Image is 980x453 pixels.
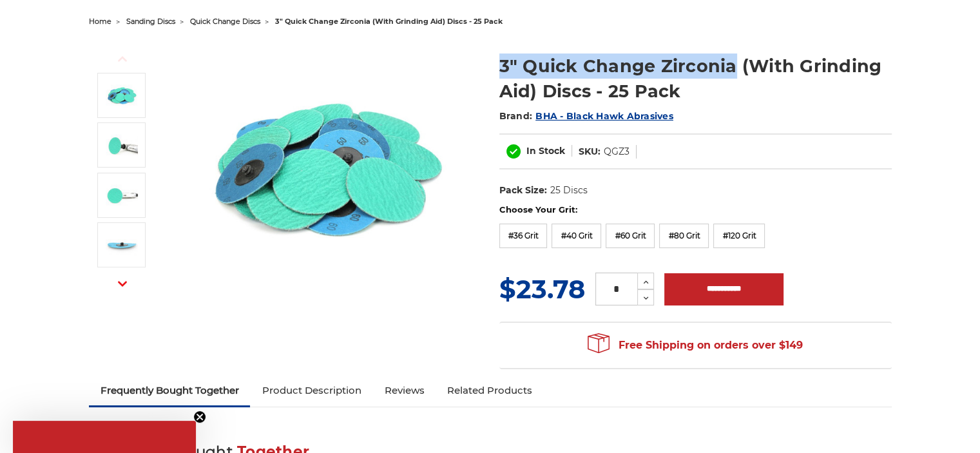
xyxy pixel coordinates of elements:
h1: 3" Quick Change Zirconia (With Grinding Aid) Discs - 25 Pack [499,53,892,104]
a: Frequently Bought Together [89,376,251,405]
img: Air grinder Sanding Disc [106,129,138,161]
img: 3 Inch Quick Change Discs with Grinding Aid [199,40,457,298]
div: Close teaser [13,421,196,453]
a: Related Products [436,376,544,405]
a: BHA - Black Hawk Abrasives [535,110,673,122]
a: quick change discs [190,17,260,26]
a: home [89,17,111,26]
dd: 25 Discs [550,184,587,197]
a: sanding discs [126,17,175,26]
button: Previous [107,45,138,73]
span: 3" quick change zirconia (with grinding aid) discs - 25 pack [275,17,503,26]
button: Next [107,269,138,297]
dt: Pack Size: [499,184,547,197]
span: $23.78 [499,273,585,305]
dt: SKU: [579,145,600,159]
span: Brand: [499,110,533,122]
span: In Stock [526,145,565,157]
img: Die Grinder Sanding Disc [106,179,138,211]
button: Close teaser [193,410,206,423]
label: Choose Your Grit: [499,204,892,217]
a: Reviews [372,376,436,405]
dd: QGZ3 [604,145,629,159]
img: 3 Inch Quick Change Discs with Grinding Aid [106,79,138,111]
span: Free Shipping on orders over $149 [588,333,803,358]
a: Product Description [250,376,372,405]
img: Zirconia with Grinding Aid Roloc Disc [106,229,138,261]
